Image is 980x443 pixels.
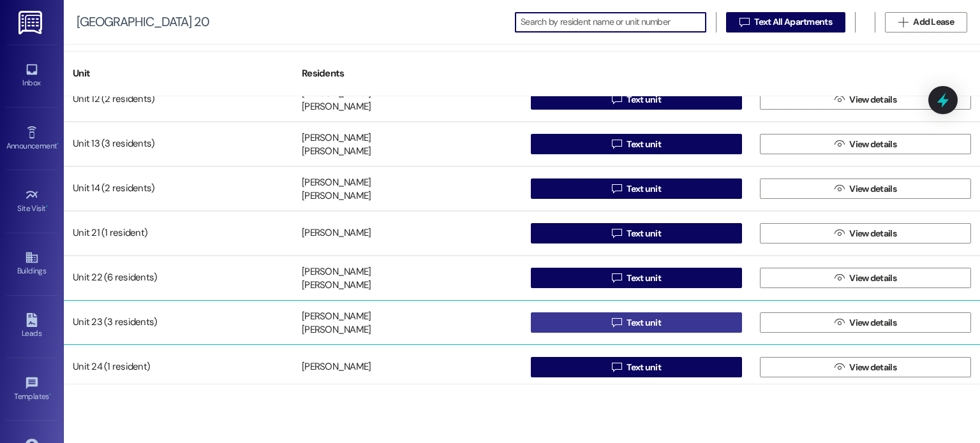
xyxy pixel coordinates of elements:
a: Buildings [6,247,57,281]
span: • [57,140,59,149]
div: [PERSON_NAME] [302,227,371,240]
div: [PERSON_NAME] [302,145,371,159]
div: Unit 21 (1 resident) [64,221,293,246]
button: View details [760,357,971,377]
div: Unit 24 (1 resident) [64,354,293,380]
button: Text unit [531,178,742,199]
input: Search by resident name or unit number [521,13,706,31]
i:  [898,17,908,27]
i:  [612,273,621,283]
div: Unit 14 (2 residents) [64,176,293,201]
span: View details [849,272,896,285]
button: View details [760,223,971,243]
i:  [835,273,844,283]
a: Inbox [6,59,57,93]
span: Text unit [627,227,661,240]
button: View details [760,268,971,288]
button: Text unit [531,134,742,154]
div: Unit 22 (6 residents) [64,265,293,291]
button: Text unit [531,357,742,377]
button: Text unit [531,312,742,333]
button: View details [760,312,971,333]
i:  [835,317,844,328]
span: Text unit [627,361,661,374]
span: View details [849,138,896,151]
span: View details [849,227,896,240]
button: Text unit [531,268,742,288]
button: View details [760,89,971,110]
button: Add Lease [885,12,967,33]
img: ResiDesk Logo [19,11,45,34]
button: Text unit [531,89,742,110]
span: Text unit [627,272,661,285]
i:  [612,184,621,194]
span: View details [849,361,896,374]
div: Unit 23 (3 residents) [64,310,293,335]
span: View details [849,93,896,106]
div: Residents [293,58,522,89]
button: Text unit [531,223,742,243]
button: View details [760,134,971,154]
div: [PERSON_NAME] [302,265,371,279]
span: Text unit [627,138,661,151]
div: [PERSON_NAME] [302,190,371,203]
div: [PERSON_NAME] [302,324,371,337]
div: [GEOGRAPHIC_DATA] 20 [77,15,209,29]
div: Unit 13 (3 residents) [64,131,293,157]
i:  [612,362,621,372]
div: [PERSON_NAME] [302,361,371,374]
span: Text All Apartments [754,15,832,29]
i:  [835,184,844,194]
span: Add Lease [913,15,954,29]
div: Unit [64,58,293,89]
div: [PERSON_NAME] [302,310,371,323]
span: Text unit [627,182,661,196]
div: [PERSON_NAME] [302,279,371,293]
button: Text All Apartments [726,12,845,33]
i:  [612,317,621,328]
i:  [612,139,621,149]
div: [PERSON_NAME] [302,176,371,189]
span: • [46,202,48,211]
span: Text unit [627,316,661,330]
a: Leads [6,309,57,344]
i:  [835,139,844,149]
i:  [835,228,844,238]
a: Site Visit • [6,184,57,219]
span: View details [849,182,896,196]
i:  [612,94,621,105]
span: Text unit [627,93,661,106]
div: [PERSON_NAME] [302,101,371,114]
i:  [835,362,844,372]
div: Unit 12 (2 residents) [64,87,293,112]
span: • [49,390,51,399]
i:  [612,228,621,238]
span: View details [849,316,896,330]
a: Templates • [6,372,57,407]
button: View details [760,178,971,199]
div: [PERSON_NAME] [302,131,371,145]
i:  [739,17,749,27]
i:  [835,94,844,105]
